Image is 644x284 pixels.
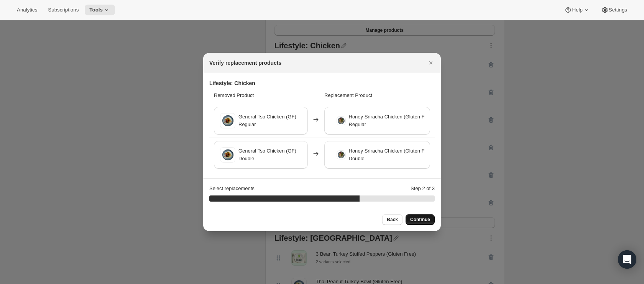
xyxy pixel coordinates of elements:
span: Honey Sriracha Chicken (Gluten Free) [349,113,434,121]
span: Subscriptions [48,7,79,13]
span: Help [572,7,582,13]
img: General Tso Chicken (GF) - Regular [220,113,235,128]
span: Back [387,217,398,223]
span: Tools [89,7,103,13]
h2: Verify replacement products [209,59,281,67]
p: Removed Product [214,92,320,99]
span: General Tso Chicken (GF) [238,113,296,121]
button: Settings [596,5,632,15]
p: Replacement Product [324,92,430,99]
img: Honey Sriracha Chicken (Gluten Free) - Regular [337,116,346,125]
span: Regular [238,121,296,128]
button: Help [560,5,595,15]
span: Double [238,155,296,163]
p: Select replacements [209,185,255,192]
span: Settings [609,7,627,13]
span: Analytics [17,7,37,13]
button: Back [382,214,402,225]
h3: Lifestyle: Chicken [209,79,435,87]
p: Step 2 of 3 [411,185,435,192]
span: General Tso Chicken (GF) [238,147,296,155]
span: Double [349,155,434,163]
button: Tools [85,5,115,15]
button: Close [426,57,436,68]
span: Continue [410,217,430,223]
div: Open Intercom Messenger [618,250,636,269]
img: General Tso Chicken (GF) - Double [220,147,235,163]
button: Continue [406,214,435,225]
button: Subscriptions [43,5,83,15]
span: Regular [349,121,434,128]
button: Analytics [12,5,42,15]
img: Honey Sriracha Chicken (Gluten Free) - Double [337,150,346,159]
span: Honey Sriracha Chicken (Gluten Free) [349,147,434,155]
